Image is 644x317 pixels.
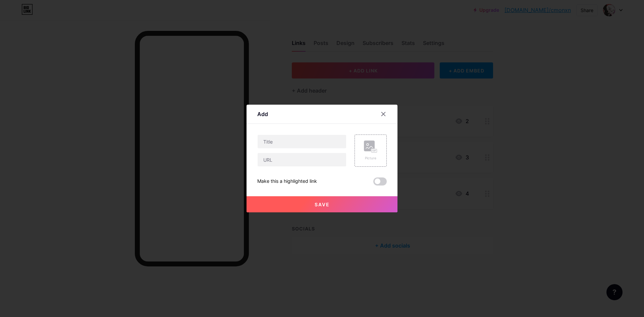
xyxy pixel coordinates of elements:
button: Save [247,196,397,212]
input: Title [258,135,346,148]
span: Save [315,202,330,207]
input: URL [258,153,346,166]
div: Picture [364,156,377,161]
div: Add [257,110,268,118]
div: Make this a highlighted link [257,177,317,186]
